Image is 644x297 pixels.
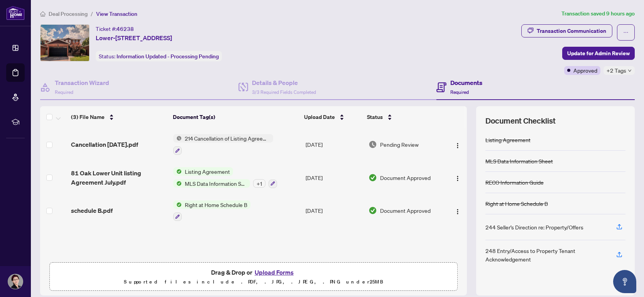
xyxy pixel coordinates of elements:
td: [DATE] [303,161,366,194]
span: Update for Admin Review [567,47,630,59]
div: + 1 [253,179,265,188]
span: Drag & Drop orUpload FormsSupported files include .PDF, .JPG, .JPEG, .PNG under25MB [50,263,457,291]
img: Logo [455,175,461,182]
span: Deal Processing [49,10,88,17]
img: Status Icon [173,167,182,176]
button: Update for Admin Review [562,47,635,60]
span: Document Approved [380,206,431,215]
span: Lower-[STREET_ADDRESS] [96,33,172,42]
button: Logo [451,171,464,184]
button: Transaction Communication [521,24,612,37]
img: Profile Icon [8,274,23,289]
div: 248 Entry/Access to Property Tenant Acknowledgement [485,246,607,263]
img: Document Status [368,206,377,215]
div: 244 Seller’s Direction re: Property/Offers [485,223,583,231]
img: Logo [455,143,461,149]
img: IMG-N12309831_1.jpg [41,25,89,61]
button: Logo [451,138,464,151]
span: +2 Tags [607,66,626,75]
th: Status [364,106,443,128]
span: schedule B.pdf [71,206,113,215]
img: Status Icon [173,134,182,143]
button: Status Icon214 Cancellation of Listing Agreement - Authority to Offer for Lease [173,134,273,155]
h4: Documents [450,78,482,87]
div: Status: [96,51,222,61]
span: Document Checklist [485,115,556,126]
span: Right at Home Schedule B [182,200,250,209]
span: Status [367,113,383,121]
img: Status Icon [173,179,182,188]
th: Upload Date [301,106,364,128]
span: Approved [573,66,597,75]
span: Upload Date [304,113,335,121]
h4: Transaction Wizard [55,78,109,87]
span: Document Approved [380,173,431,182]
div: Listing Agreement [485,136,531,144]
span: 81 Oak Lower Unit listing Agreement July.pdf [71,168,167,187]
span: (3) File Name [71,113,105,121]
h4: Details & People [252,78,316,87]
div: RECO Information Guide [485,178,544,187]
span: home [40,11,46,17]
td: [DATE] [303,128,366,161]
p: Supported files include .PDF, .JPG, .JPEG, .PNG under 25 MB [54,277,453,287]
span: Information Updated - Processing Pending [117,53,219,60]
li: / [91,9,93,18]
span: View Transaction [96,10,137,17]
div: MLS Data Information Sheet [485,157,553,165]
td: [DATE] [303,194,366,227]
button: Upload Forms [252,267,296,277]
button: Logo [451,204,464,217]
button: Status IconListing AgreementStatus IconMLS Data Information Sheet+1 [173,167,277,188]
span: Required [55,89,73,95]
span: Cancellation [DATE].pdf [71,140,138,149]
span: Listing Agreement [182,167,233,176]
button: Status IconRight at Home Schedule B [173,200,250,221]
img: Logo [455,209,461,215]
span: ellipsis [623,30,629,35]
span: down [628,69,632,73]
span: 3/3 Required Fields Completed [252,89,316,95]
th: Document Tag(s) [170,106,301,128]
span: Pending Review [380,140,419,149]
button: Open asap [613,270,636,293]
div: Right at Home Schedule B [485,199,548,208]
div: Ticket #: [96,24,134,33]
img: logo [6,6,25,20]
span: MLS Data Information Sheet [182,179,250,188]
span: Drag & Drop or [211,267,296,277]
span: 46238 [117,25,134,32]
span: Required [450,89,469,95]
img: Document Status [368,140,377,149]
div: Transaction Communication [537,25,606,37]
article: Transaction saved 9 hours ago [561,9,635,18]
span: 214 Cancellation of Listing Agreement - Authority to Offer for Lease [182,134,273,143]
img: Status Icon [173,200,182,209]
th: (3) File Name [68,106,170,128]
img: Document Status [368,173,377,182]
